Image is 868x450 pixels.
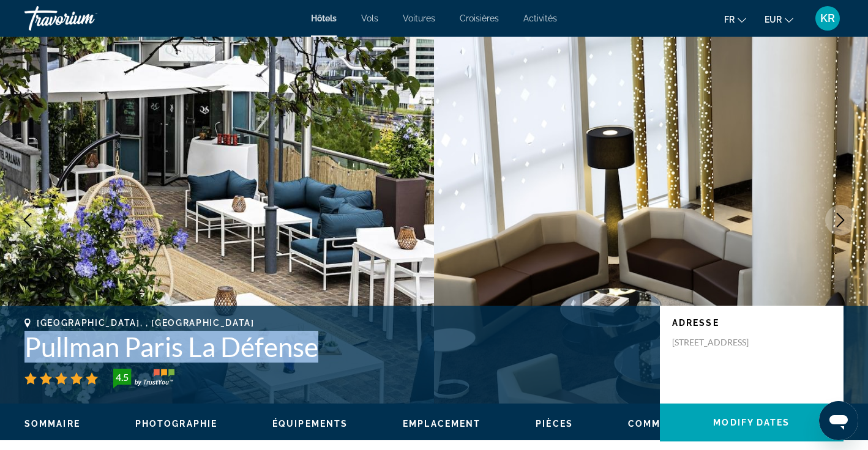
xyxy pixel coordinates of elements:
span: Commentaires [628,419,711,429]
button: Équipements [272,418,348,429]
a: Croisières [460,13,499,23]
p: [STREET_ADDRESS] [672,337,770,348]
iframe: Bouton de lancement de la fenêtre de messagerie [819,401,858,440]
button: Photographie [135,418,217,429]
button: Pièces [536,418,573,429]
span: Emplacement [403,419,481,429]
p: Adresse [672,318,831,328]
button: Sommaire [24,418,80,429]
a: Vols [361,13,378,23]
span: Modify Dates [713,418,790,427]
span: EUR [765,15,782,24]
a: Activités [523,13,557,23]
button: Previous image [12,205,43,235]
span: Sommaire [24,419,80,429]
span: [GEOGRAPHIC_DATA], , [GEOGRAPHIC_DATA] [37,318,255,328]
div: 4.5 [110,370,134,385]
img: trustyou-badge-hor.svg [113,369,174,388]
span: Pièces [536,419,573,429]
button: Change language [724,10,746,28]
button: User Menu [812,6,844,31]
a: Travorium [24,2,147,34]
button: Next image [825,205,856,235]
a: Hôtels [311,13,337,23]
span: Équipements [272,419,348,429]
button: Emplacement [403,418,481,429]
span: fr [724,15,735,24]
span: KR [820,12,835,24]
h1: Pullman Paris La Défense [24,331,648,363]
button: Commentaires [628,418,711,429]
a: Voitures [403,13,435,23]
button: Change currency [765,10,793,28]
button: Modify Dates [660,404,844,441]
span: Photographie [135,419,217,429]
